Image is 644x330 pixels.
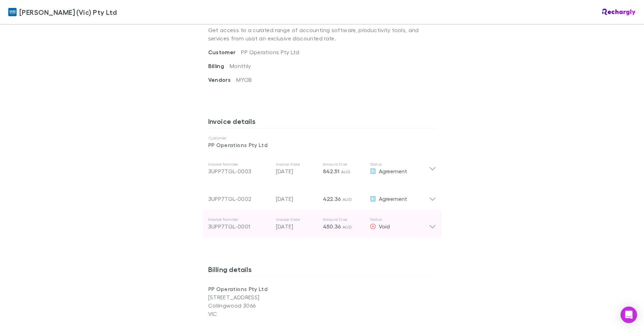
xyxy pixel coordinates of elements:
div: 3UPP7TGL-0001 [208,222,270,231]
p: Invoice Number [208,162,270,167]
span: AUD [343,224,352,230]
span: Void [379,223,390,230]
span: Agreement [379,195,407,202]
div: Invoice Number3UPP7TGL-0003Invoice Date[DATE]Amount Due842.51 AUDStatusAgreement [203,155,442,182]
div: Invoice Number3UPP7TGL-0001Invoice Date[DATE]Amount Due450.36 AUDStatusVoid [203,210,442,237]
p: Status [370,162,429,167]
span: 842.51 [323,168,340,175]
p: VIC [208,310,322,318]
img: Rechargly Logo [602,9,636,16]
p: PP Operations Pty Ltd [208,141,436,149]
p: Invoice Number [208,217,270,222]
span: Agreement [379,168,407,174]
p: [DATE] [276,167,317,175]
span: Customer [208,49,241,56]
img: William Buck (Vic) Pty Ltd's Logo [8,8,17,16]
h3: Billing details [208,265,436,276]
div: 3UPP7TGL-0003 [208,167,270,175]
span: Billing [208,62,230,69]
p: Customer [208,135,436,141]
p: Get access to a curated range of accounting software, productivity tools, and services from us at... [208,20,436,48]
p: Invoice Date [276,217,317,222]
span: PP Operations Pty Ltd [241,49,299,55]
span: 450.36 [323,223,341,230]
p: Status [370,217,429,222]
span: MYOB [236,76,252,83]
div: 3UPP7TGL-0002 [208,195,270,203]
p: PP Operations Pty Ltd [208,285,322,293]
p: Amount Due [323,162,364,167]
p: Collingwood 3066 [208,301,322,310]
span: AUD [341,169,350,174]
span: AUD [343,197,352,202]
p: [STREET_ADDRESS] [208,293,322,301]
div: Open Intercom Messenger [621,307,637,323]
span: 422.36 [323,195,341,202]
span: Vendors [208,76,237,83]
span: [PERSON_NAME] (Vic) Pty Ltd [19,7,117,17]
p: Invoice Date [276,162,317,167]
p: [DATE] [276,195,317,203]
span: Monthly [230,62,251,69]
p: [DATE] [276,222,317,231]
h3: Invoice details [208,117,436,128]
p: Amount Due [323,217,364,222]
div: 3UPP7TGL-0002[DATE]422.36 AUDAgreement [203,182,442,210]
